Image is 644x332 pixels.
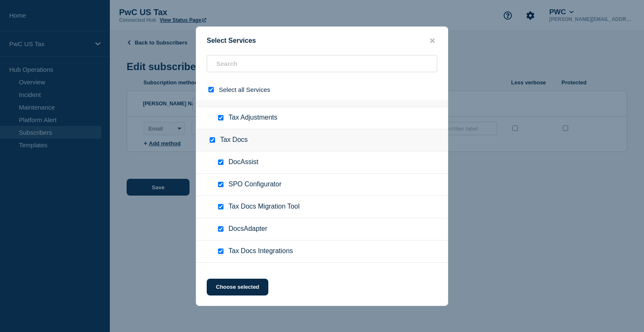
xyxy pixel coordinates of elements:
[207,279,268,295] button: Choose selected
[196,129,448,152] div: Tax Docs
[428,37,437,45] button: close button
[229,225,267,233] span: DocsAdapter
[229,114,278,122] span: Tax Adjustments
[218,115,223,120] input: Tax Adjustments checkbox
[218,182,223,187] input: SPO Configurator checkbox
[218,226,223,232] input: DocsAdapter checkbox
[208,87,214,92] input: select all checkbox
[229,158,258,167] span: DocAssist
[229,247,293,256] span: Tax Docs Integrations
[219,86,270,93] span: Select all Services
[229,203,300,211] span: Tax Docs Migration Tool
[229,180,281,189] span: SPO Configurator
[207,55,437,72] input: Search
[218,248,223,254] input: Tax Docs Integrations checkbox
[210,137,215,143] input: Tax Docs checkbox
[196,37,448,45] div: Select Services
[218,204,223,209] input: Tax Docs Migration Tool checkbox
[218,159,223,165] input: DocAssist checkbox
